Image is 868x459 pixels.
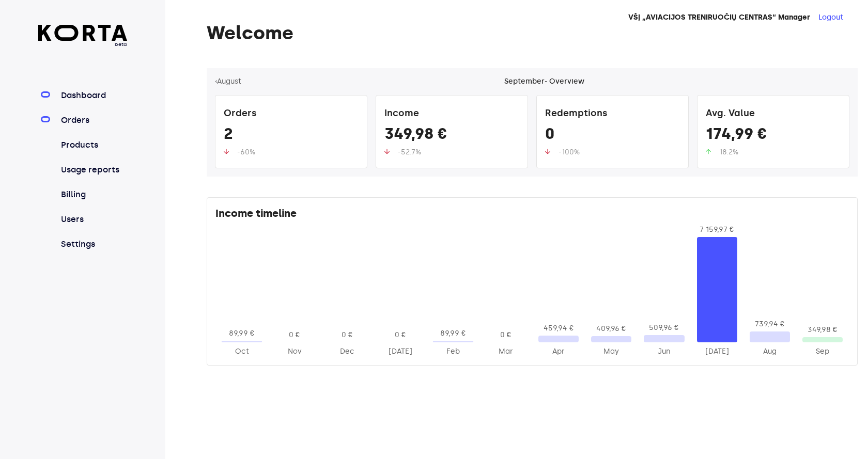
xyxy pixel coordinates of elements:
div: Income timeline [215,206,849,225]
div: 509,96 € [644,323,684,333]
span: -52.7% [398,148,421,156]
div: 409,96 € [591,324,631,334]
span: 18.2% [719,148,738,156]
img: up [224,149,229,154]
h1: Welcome [207,23,858,43]
div: 349,98 € [384,124,519,147]
div: 0 € [274,330,315,340]
div: 2025-Mar [486,346,526,357]
div: 2025-Apr [538,346,579,357]
div: Income [384,104,519,124]
div: 2025-Jan [380,346,421,357]
div: 2024-Nov [274,346,315,357]
a: Dashboard [59,89,128,102]
div: Orders [224,104,359,124]
img: up [384,149,390,154]
div: 0 [545,124,680,147]
div: 2024-Dec [327,346,367,357]
a: Settings [59,238,128,250]
div: 739,94 € [750,319,790,329]
img: Korta [38,25,128,41]
img: up [545,149,550,154]
div: 2025-Feb [433,346,473,357]
a: Products [59,139,128,151]
div: 2024-Oct [222,346,262,357]
img: up [706,149,711,154]
div: 349,98 € [802,325,843,335]
button: Logout [818,12,843,23]
button: ‹August [215,76,241,87]
a: Billing [59,188,128,201]
div: 174,99 € [706,124,841,147]
span: -60% [237,148,255,156]
div: Avg. Value [706,104,841,124]
a: Users [59,213,128,226]
div: 2025-Jul [697,346,737,357]
div: 7 159,97 € [697,225,737,235]
div: 2025-Jun [644,346,684,357]
strong: VŠĮ „AVIACIJOS TRENIRUOČIŲ CENTRAS“ Manager [628,13,810,22]
div: 0 € [486,330,526,340]
a: Usage reports [59,164,128,176]
a: beta [38,25,128,48]
div: 2 [224,124,359,147]
a: Orders [59,114,128,126]
div: September - Overview [504,76,584,87]
div: 89,99 € [222,328,262,339]
span: -100% [559,148,580,156]
div: 2025-Aug [750,346,790,357]
span: beta [38,41,128,48]
div: 459,94 € [538,323,579,334]
div: 2025-May [591,346,631,357]
div: 2025-Sep [802,346,843,357]
div: Redemptions [545,104,680,124]
div: 0 € [327,330,367,340]
div: 0 € [380,330,421,340]
div: 89,99 € [433,328,473,339]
